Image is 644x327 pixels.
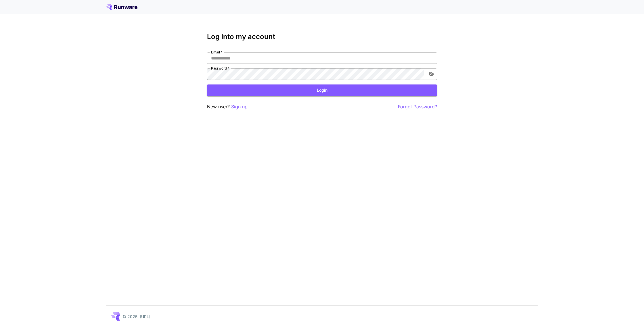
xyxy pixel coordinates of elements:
p: © 2025, [URL] [122,313,150,320]
button: Login [207,84,437,96]
h3: Log into my account [207,33,437,41]
label: Password [211,66,229,71]
label: Email [211,50,222,55]
button: Sign up [231,103,248,110]
p: New user? [207,103,248,110]
button: Forgot Password? [398,103,437,110]
button: toggle password visibility [426,69,436,79]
